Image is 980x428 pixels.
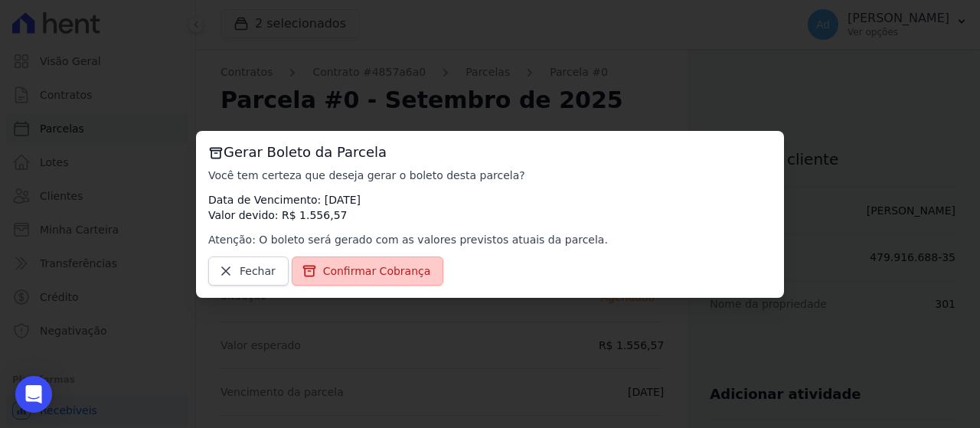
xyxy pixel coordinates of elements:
a: Confirmar Cobrança [292,256,444,286]
div: Open Intercom Messenger [15,376,52,413]
span: Fechar [240,263,276,279]
p: Você tem certeza que deseja gerar o boleto desta parcela? [208,168,772,183]
p: Atenção: O boleto será gerado com as valores previstos atuais da parcela. [208,232,772,247]
p: Data de Vencimento: [DATE] Valor devido: R$ 1.556,57 [208,192,772,223]
span: Confirmar Cobrança [323,263,431,279]
a: Fechar [208,256,289,286]
h3: Gerar Boleto da Parcela [208,143,772,162]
